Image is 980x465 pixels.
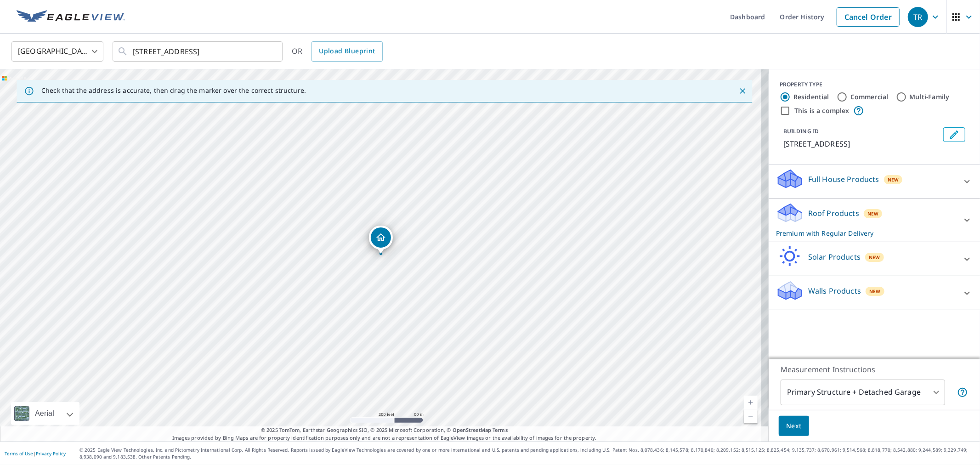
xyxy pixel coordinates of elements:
span: Next [786,420,802,432]
span: Upload Blueprint [319,45,375,57]
span: New [888,176,899,183]
p: Premium with Regular Delivery [776,228,956,238]
div: Walls ProductsNew [776,280,973,306]
button: Edit building 1 [943,127,965,142]
div: Primary Structure + Detached Garage [781,380,945,405]
a: Cancel Order [837,7,900,27]
p: Roof Products [808,208,859,219]
p: | [5,451,66,456]
a: Terms of Use [5,450,33,457]
p: Full House Products [808,174,879,185]
span: New [869,254,880,261]
label: This is a complex [794,106,850,115]
input: Search by address or latitude-longitude [133,39,264,64]
button: Close [736,85,748,97]
div: Full House ProductsNew [776,168,973,194]
a: Terms [493,426,508,433]
div: PROPERTY TYPE [780,80,969,89]
p: Check that the address is accurate, then drag the marker over the correct structure. [41,86,306,95]
p: BUILDING ID [783,127,819,135]
span: © 2025 TomTom, Earthstar Geographics SIO, © 2025 Microsoft Corporation, © [261,426,508,434]
a: Upload Blueprint [312,41,382,62]
div: TR [908,7,928,27]
button: Next [779,416,809,437]
a: Privacy Policy [36,450,66,457]
div: [GEOGRAPHIC_DATA] [11,39,103,64]
a: Current Level 17, Zoom Out [744,409,758,423]
label: Multi-Family [910,92,950,102]
div: Solar ProductsNew [776,246,973,272]
span: New [867,210,879,217]
div: Aerial [32,402,57,425]
div: Aerial [11,402,79,425]
a: OpenStreetMap [453,426,491,433]
label: Commercial [850,92,889,102]
div: OR [292,41,383,62]
div: Roof ProductsNewPremium with Regular Delivery [776,202,973,238]
label: Residential [793,92,829,102]
p: [STREET_ADDRESS] [783,138,940,149]
img: EV Logo [17,10,125,24]
p: © 2025 Eagle View Technologies, Inc. and Pictometry International Corp. All Rights Reserved. Repo... [79,447,975,460]
p: Measurement Instructions [781,364,968,375]
p: Solar Products [808,251,861,262]
div: Dropped pin, building 1, Residential property, 7112 55th Ave S Seattle, WA 98118 [369,226,393,254]
span: Your report will include the primary structure and a detached garage if one exists. [957,387,968,398]
span: New [869,288,881,295]
p: Walls Products [808,285,861,296]
a: Current Level 17, Zoom In [744,396,758,409]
